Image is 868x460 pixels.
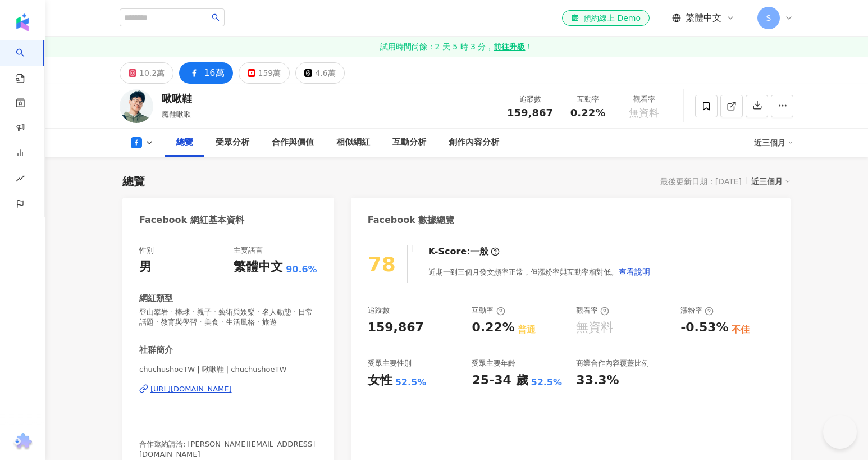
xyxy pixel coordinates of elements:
[754,134,793,152] div: 近三個月
[204,65,224,81] div: 16萬
[16,167,25,193] span: rise
[428,245,500,258] div: K-Score :
[576,319,613,336] div: 無資料
[258,65,281,81] div: 159萬
[732,324,750,336] div: 不佳
[368,358,412,368] div: 受眾主要性別
[368,319,424,336] div: 159,867
[751,174,791,189] div: 近三個月
[571,12,641,24] div: 預約線上 Demo
[494,41,525,52] strong: 前往升級
[234,245,263,256] div: 主要語言
[295,62,344,84] button: 4.6萬
[139,245,154,256] div: 性別
[507,107,553,119] span: 159,867
[272,136,314,149] div: 合作與價值
[13,13,31,31] img: logo icon
[618,261,651,283] button: 查看說明
[823,415,857,449] iframe: Help Scout Beacon - Open
[629,107,659,119] span: 無資料
[179,62,232,84] button: 16萬
[336,136,370,149] div: 相似網紅
[162,110,191,119] span: 魔鞋啾啾
[392,136,426,149] div: 互動分析
[623,94,665,105] div: 觀看率
[472,319,514,336] div: 0.22%
[472,306,505,316] div: 互動率
[576,358,649,368] div: 商業合作內容覆蓋比例
[315,65,335,81] div: 4.6萬
[16,40,38,84] a: search
[576,306,609,316] div: 觀看率
[472,372,528,389] div: 25-34 歲
[139,258,152,276] div: 男
[139,307,317,327] span: 登山攀岩 · 棒球 · 親子 · 藝術與娛樂 · 名人動態 · 日常話題 · 教育與學習 · 美食 · 生活風格 · 旅遊
[212,13,220,21] span: search
[139,214,244,226] div: Facebook 網紅基本資料
[368,214,455,226] div: Facebook 數據總覽
[428,261,651,283] div: 近期一到三個月發文頻率正常，但漲粉率與互動率相對低。
[686,12,721,24] span: 繁體中文
[176,136,193,149] div: 總覽
[150,384,232,394] div: [URL][DOMAIN_NAME]
[216,136,249,149] div: 受眾分析
[122,174,145,189] div: 總覽
[286,263,317,276] span: 90.6%
[368,372,392,389] div: 女性
[139,384,317,394] a: [URL][DOMAIN_NAME]
[619,267,650,276] span: 查看說明
[395,376,427,389] div: 52.5%
[139,65,165,81] div: 10.2萬
[368,306,390,316] div: 追蹤數
[368,253,396,276] div: 78
[139,440,315,458] span: 合作邀約請洽: [PERSON_NAME][EMAIL_ADDRESS][DOMAIN_NAME]
[139,293,173,304] div: 網紅類型
[472,358,515,368] div: 受眾主要年齡
[567,94,609,105] div: 互動率
[239,62,290,84] button: 159萬
[449,136,499,149] div: 創作內容分析
[562,10,650,26] a: 預約線上 Demo
[470,245,488,258] div: 一般
[45,37,868,57] a: 試用時間尚餘：2 天 5 時 3 分，前往升級！
[162,92,192,106] div: 啾啾鞋
[139,344,173,356] div: 社群簡介
[120,62,173,84] button: 10.2萬
[680,319,728,336] div: -0.53%
[120,89,153,123] img: KOL Avatar
[680,306,714,316] div: 漲粉率
[766,12,771,24] span: S
[518,324,536,336] div: 普通
[576,372,619,389] div: 33.3%
[139,365,317,375] span: chuchushoeTW | 啾啾鞋 | chuchushoeTW
[234,258,283,276] div: 繁體中文
[12,433,34,451] img: chrome extension
[531,376,563,389] div: 52.5%
[660,177,742,186] div: 最後更新日期：[DATE]
[507,94,553,105] div: 追蹤數
[570,107,605,119] span: 0.22%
